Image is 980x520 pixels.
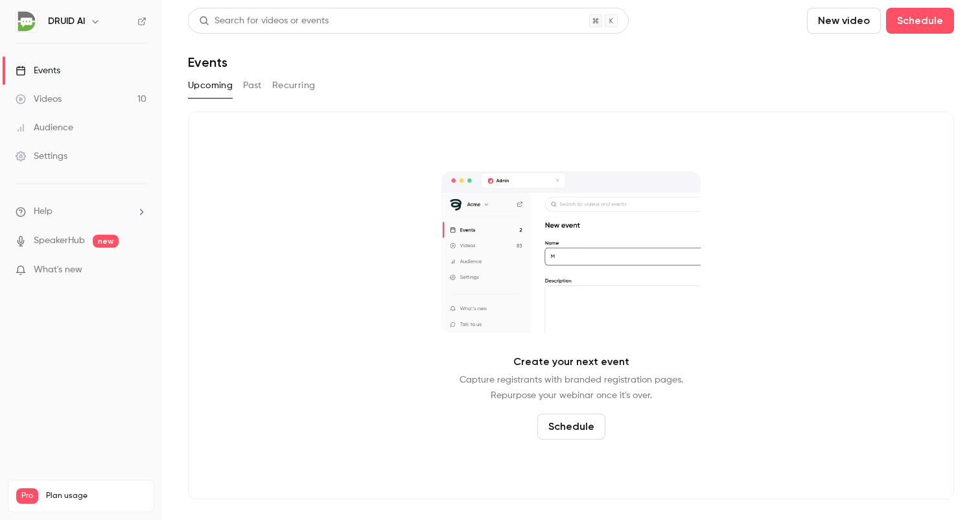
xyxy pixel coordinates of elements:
[513,354,629,370] p: Create your next event
[886,8,954,34] button: Schedule
[16,64,60,77] div: Events
[16,150,67,163] div: Settings
[243,75,262,96] button: Past
[48,15,85,28] h6: DRUID AI
[16,121,73,134] div: Audience
[188,54,227,70] h1: Events
[131,265,146,276] iframe: Noticeable Trigger
[460,372,683,403] p: Capture registrants with branded registration pages. Repurpose your webinar once it's over.
[537,414,605,440] button: Schedule
[16,488,38,504] span: Pro
[16,11,37,32] img: DRUID AI
[34,234,85,248] a: SpeakerHub
[272,75,316,96] button: Recurring
[16,93,62,106] div: Videos
[199,14,329,28] div: Search for videos or events
[34,263,82,277] span: What's new
[188,75,233,96] button: Upcoming
[46,491,146,501] span: Plan usage
[16,205,146,219] li: help-dropdown-opener
[34,205,52,219] span: Help
[93,235,119,248] span: new
[807,8,881,34] button: New video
